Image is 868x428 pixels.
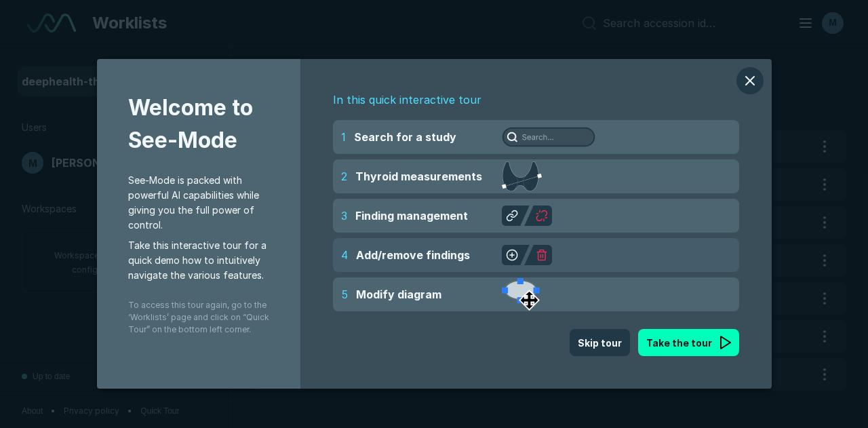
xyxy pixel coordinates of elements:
span: 1 [341,129,346,145]
span: To access this tour again, go to the ‘Worklists’ page and click on “Quick Tour” on the bottom lef... [128,288,269,336]
span: Thyroid measurements [355,168,482,184]
span: Search for a study [354,129,456,145]
span: 3 [341,208,347,224]
div: modal [97,59,772,389]
img: Modify diagram [502,278,540,311]
span: Welcome to See-Mode [128,92,269,173]
span: Add/remove findings [356,247,470,263]
button: Take the tour [638,329,739,356]
span: Finding management [355,208,468,224]
span: In this quick interactive tour [333,92,739,112]
img: Search for a study [502,127,595,147]
span: 4 [341,247,348,263]
span: See-Mode is packed with powerful AI capabilities while giving you the full power of control. [128,173,269,233]
span: 2 [341,168,347,184]
button: Skip tour [570,329,630,356]
img: Add/remove findings [502,245,552,265]
span: 5 [341,286,348,303]
img: Thyroid measurements [502,161,542,191]
span: Modify diagram [356,286,441,303]
img: Finding management [502,206,552,226]
span: Take this interactive tour for a quick demo how to intuitively navigate the various features. [128,238,269,283]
